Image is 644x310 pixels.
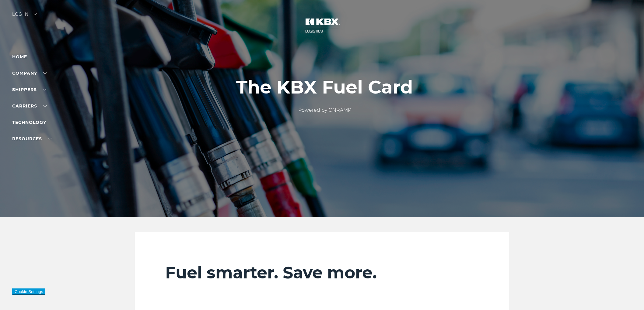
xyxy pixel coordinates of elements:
p: Powered by ONRAMP [236,107,413,114]
a: Technology [12,120,46,125]
h2: Fuel smarter. Save more. [165,263,479,283]
h1: The KBX Fuel Card [236,77,413,97]
a: SHIPPERS [12,87,47,92]
a: Carriers [12,103,47,109]
button: Cookie Settings [12,288,45,295]
a: Company [12,70,47,76]
a: RESOURCES [12,136,52,141]
div: Log in [12,12,37,21]
img: kbx logo [299,12,345,39]
a: Home [12,54,27,60]
img: arrow [33,13,37,15]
